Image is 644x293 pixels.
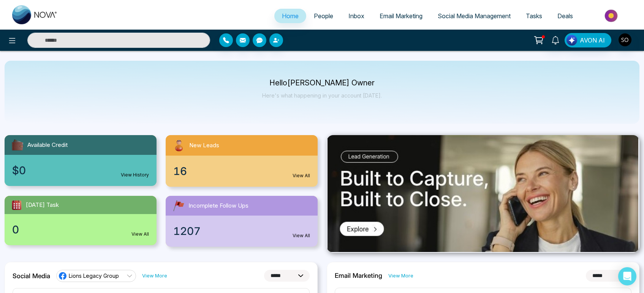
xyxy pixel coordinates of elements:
[189,141,219,150] span: New Leads
[518,9,550,23] a: Tasks
[262,92,382,99] p: Here's what happening in your account [DATE].
[580,36,605,45] span: AVON AI
[188,202,248,210] span: Incomplete Follow Ups
[12,222,19,238] span: 0
[121,172,149,178] a: View History
[619,33,631,46] img: User Avatar
[388,272,413,279] a: View More
[306,9,341,23] a: People
[565,33,611,47] button: AVON AI
[172,138,186,153] img: newLeads.svg
[293,172,310,179] a: View All
[372,9,430,23] a: Email Marketing
[348,12,364,20] span: Inbox
[526,12,542,20] span: Tasks
[618,267,636,285] div: Open Intercom Messenger
[11,199,23,211] img: todayTask.svg
[172,199,185,213] img: followUps.svg
[27,141,68,150] span: Available Credit
[584,7,639,24] img: Market-place.gif
[173,163,187,179] span: 16
[161,196,322,247] a: Incomplete Follow Ups1207View All
[11,138,24,152] img: availableCredit.svg
[557,12,573,20] span: Deals
[12,162,26,178] span: $0
[328,135,638,252] img: .
[341,9,372,23] a: Inbox
[566,35,577,46] img: Lead Flow
[26,201,59,210] span: [DATE] Task
[173,223,201,239] span: 1207
[380,12,422,20] span: Email Marketing
[438,12,511,20] span: Social Media Management
[131,231,149,238] a: View All
[12,5,58,24] img: Nova CRM Logo
[13,272,50,280] h2: Social Media
[274,9,306,23] a: Home
[430,9,518,23] a: Social Media Management
[550,9,581,23] a: Deals
[314,12,333,20] span: People
[69,272,119,279] span: Lions Legacy Group
[161,135,322,187] a: New Leads16View All
[293,232,310,239] a: View All
[262,80,382,86] p: Hello [PERSON_NAME] Owner
[335,272,382,279] h2: Email Marketing
[282,12,299,20] span: Home
[142,272,167,279] a: View More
